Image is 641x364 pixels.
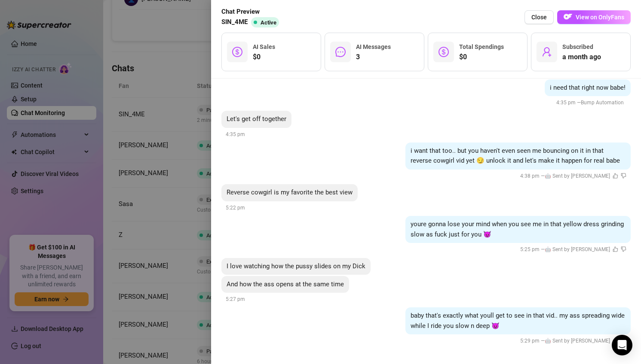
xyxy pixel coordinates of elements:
div: Open Intercom Messenger [612,335,632,355]
span: 4:35 pm — [556,100,626,106]
button: OFView on OnlyFans [557,10,631,24]
span: Close [531,14,547,21]
img: OF [564,12,572,21]
span: 4:35 pm [226,131,245,137]
span: SIN_4ME [221,17,248,27]
span: View on OnlyFans [576,14,624,21]
span: 5:27 pm [226,296,245,302]
span: 🤖 Sent by [PERSON_NAME] [545,173,610,179]
button: Close [524,10,554,24]
span: Reverse cowgirl is my favorite the best view [227,188,353,196]
span: message [335,47,346,57]
span: Subscribed [562,43,593,50]
span: 4:38 pm — [520,173,626,179]
span: dislike [621,173,626,179]
span: i need that right now babe! [550,84,626,91]
span: dollar [439,47,449,57]
span: And how the ass opens at the same time [227,280,344,288]
span: $0 [459,52,504,62]
span: like [613,173,618,179]
span: Active [261,19,276,26]
span: Let's get off together [227,115,286,123]
span: Bump Automation [581,100,624,106]
span: user-add [542,47,552,57]
a: OFView on OnlyFans [557,10,631,24]
span: I love watching how the pussy slides on my Dick [227,262,365,270]
span: $0 [253,52,275,62]
span: 5:22 pm [226,205,245,211]
span: Chat Preview [221,7,282,17]
span: Total Spendings [459,43,504,50]
span: baby that's exactly what youll get to see in that vid.. my ass spreading wide while I ride you sl... [411,312,625,330]
span: 5:25 pm — [520,246,626,252]
span: a month ago [562,52,601,62]
span: i want that too.. but you haven't even seen me bouncing on it in that reverse cowgirl vid yet 😏 u... [411,147,620,165]
span: 🤖 Sent by [PERSON_NAME] [545,246,610,252]
span: dislike [621,246,626,252]
span: youre gonna lose your mind when you see me in that yellow dress grinding slow as fuck just for you 😈 [411,220,624,238]
span: AI Sales [253,43,275,50]
span: dollar [232,47,242,57]
span: 3 [356,52,391,62]
span: AI Messages [356,43,391,50]
span: 🤖 Sent by [PERSON_NAME] [545,338,610,344]
span: like [613,246,618,252]
span: 5:29 pm — [520,338,626,344]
